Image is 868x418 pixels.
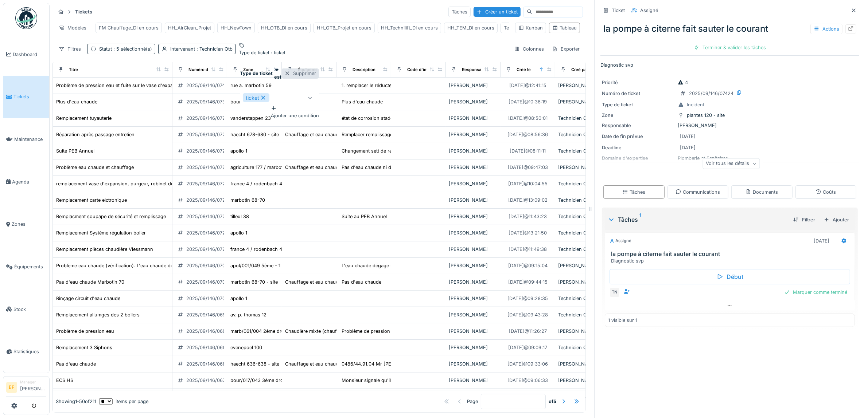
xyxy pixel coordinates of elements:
div: [PERSON_NAME] [449,115,498,122]
div: [PERSON_NAME] [449,131,498,138]
div: [PERSON_NAME] [449,147,498,154]
div: L'eau chaude dégage une mauvaise odeur après la... [342,262,459,269]
div: Début [610,269,850,284]
li: [PERSON_NAME] [20,379,46,395]
div: [PERSON_NAME] [558,360,607,367]
div: [PERSON_NAME] [602,122,858,129]
div: Ajouter [821,215,852,225]
div: 2025/09/146/07231 [186,246,230,253]
div: Plus d'eau chaude [342,98,383,105]
div: 1 visible sur 1 [608,317,637,324]
div: Monsieur signale qu'il y a pas d'eau chaude dep... [342,377,454,384]
div: Type de ticket [239,49,285,56]
div: Créer un ticket [474,7,521,17]
div: Supprimer [281,68,319,78]
div: 2025/09/146/06854 [186,360,231,367]
div: [PERSON_NAME] [558,262,607,269]
div: evenepoel 100 [230,344,262,351]
div: Documents [746,189,778,196]
div: 2025/09/146/06850 [186,344,231,351]
span: Agenda [12,178,46,185]
div: Diagnostic svp [611,257,852,264]
div: état de corrosion stade 10 [342,115,399,122]
strong: Type de ticket [240,70,273,77]
div: 4 [678,79,688,86]
div: Technicien Otb [558,344,607,351]
div: Remplacement pièces chaudière Viessmann [56,246,153,253]
div: Plus d'eau chaude [56,98,97,105]
div: vanderstappen 23 [230,115,271,122]
div: [DATE] @ 11:49:38 [509,246,547,253]
div: HH_OTB_DI en cours [261,24,307,31]
div: [DATE] @ 13:09:02 [508,197,548,204]
div: [PERSON_NAME] [449,360,498,367]
span: Équipements [14,263,46,270]
div: [DATE] @ 11:26:27 [509,328,547,335]
div: Remplacement 3 Siphons [56,344,112,351]
div: [PERSON_NAME] [449,328,498,335]
div: 1. remplacer le réducteur de pression défectueu... [342,82,452,89]
div: [PERSON_NAME] [449,98,498,105]
div: Assigné [610,238,631,244]
div: [DATE] @ 09:44:15 [508,279,548,285]
div: [DATE] @ 10:04:55 [508,180,548,187]
div: Numéro de ticket [188,67,223,73]
span: : ticket [269,50,285,55]
div: Suite PEB Annuel [56,147,94,154]
div: rue a. marbotin 59 [230,82,272,89]
div: av. p. thomas 12 [230,311,266,318]
div: Problème de pression eau [56,328,114,335]
div: Chauffage et eau chaude - Haecht 678 [285,131,372,138]
div: [DATE] @ 13:21:50 [509,229,547,236]
div: Manager [20,379,46,385]
div: Technicien Otb [558,311,607,318]
div: 2025/09/146/06913 [186,311,230,318]
div: 2025/09/146/06768 [186,377,231,384]
div: Remplacement allumges des 2 boilers [56,311,140,318]
div: bour/017/043 3ème droit [230,377,286,384]
div: HH_OTB_Projet en cours [317,24,371,31]
div: [DATE] @ 08:56:36 [508,131,548,138]
span: Dashboard [13,51,46,58]
div: apollo 1 [230,229,247,236]
div: Suite au PEB Annuel [342,213,387,220]
span: : 5 sélectionné(s) [112,46,152,52]
div: Tâches [448,7,471,17]
div: Kanban [518,24,543,31]
div: Techem_DI en cours [504,24,549,31]
div: 2025/09/146/07031 [186,279,230,285]
div: Technicien Otb [558,147,607,154]
strong: Tickets [72,8,95,15]
div: Colonnes [511,44,547,54]
div: [PERSON_NAME] [558,164,607,171]
div: Chauffage et eau chaude - Marbotin 68 [285,279,374,285]
div: [PERSON_NAME] [449,279,498,285]
div: Filtrer [790,215,818,225]
div: Exporter [549,44,583,54]
div: Changement sett de remplissage , Remplacement 2... [342,147,459,154]
div: HH_TEM_DI en cours [447,24,494,31]
div: HH_AirClean_Projet [168,24,211,31]
div: [PERSON_NAME] [449,229,498,236]
div: Pas d'eau chaude ni de chauffage à agriculture ... [342,164,453,171]
div: Type de ticket [602,101,675,108]
div: Technicien Otb [558,115,607,122]
div: Technicien Otb [558,131,607,138]
div: FM Chauffage_DI en cours [99,24,159,31]
div: Statut [99,46,152,52]
div: [DATE] @ 11:43:23 [509,213,547,220]
div: Actions [810,24,842,34]
span: Tickets [13,93,46,100]
div: Filtres [55,44,84,54]
div: Pas d'eau chaude [342,279,381,285]
img: Badge_color-CXgf-gQk.svg [15,7,37,29]
div: [DATE] @ 09:43:28 [508,311,548,318]
div: [DATE] [814,237,829,244]
p: Diagnostic svp [600,62,859,68]
li: EF [6,382,17,393]
div: marbotin 68-70 [230,197,265,204]
div: Rinçage circuit d'eau chaude [56,295,120,302]
div: [PERSON_NAME] [449,262,498,269]
div: Remplacment soupape de sécurité et remplissage [56,213,166,220]
div: tilleul 38 [230,213,249,220]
